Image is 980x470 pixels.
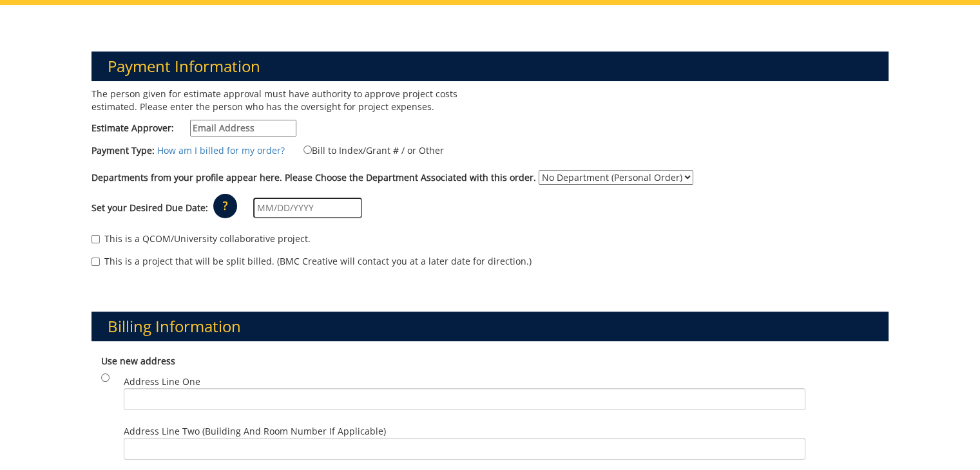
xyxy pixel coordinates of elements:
[303,146,312,154] input: Bill to Index/Grant # / or Other
[91,120,296,136] label: Estimate Approver:
[157,144,285,156] a: How am I billed for my order?
[91,144,155,157] label: Payment Type:
[91,88,481,113] p: The person given for estimate approval must have authority to approve project costs estimated. Pl...
[124,388,806,410] input: Address Line One
[124,438,806,460] input: Address Line Two (Building and Room Number if applicable)
[91,255,532,268] label: This is a project that will be split billed. (BMC Creative will contact you at a later date for d...
[91,232,311,245] label: This is a QCOM/University collaborative project.
[101,355,175,367] b: Use new address
[124,425,806,460] label: Address Line Two (Building and Room Number if applicable)
[91,52,889,81] h3: Payment Information
[213,194,237,218] p: ?
[91,171,536,184] label: Departments from your profile appear here. Please Choose the Department Associated with this order.
[190,120,296,136] input: Estimate Approver:
[91,258,100,266] input: This is a project that will be split billed. (BMC Creative will contact you at a later date for d...
[287,143,444,157] label: Bill to Index/Grant # / or Other
[91,235,100,243] input: This is a QCOM/University collaborative project.
[91,312,889,341] h3: Billing Information
[91,202,208,214] label: Set your Desired Due Date:
[124,375,806,410] label: Address Line One
[253,198,362,218] input: MM/DD/YYYY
